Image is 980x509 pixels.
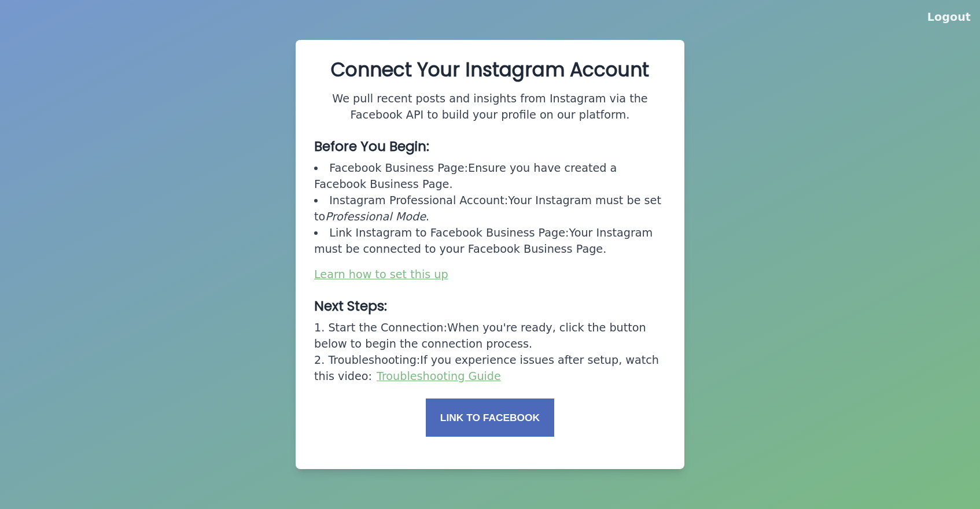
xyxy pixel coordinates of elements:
[314,58,666,82] h2: Connect Your Instagram Account
[314,352,666,385] li: If you experience issues after setup, watch this video:
[927,9,971,25] button: Logout
[314,268,448,281] a: Learn how to set this up
[329,226,569,239] span: Link Instagram to Facebook Business Page:
[377,370,501,383] a: Troubleshooting Guide
[328,321,447,334] span: Start the Connection:
[314,160,666,193] li: Ensure you have created a Facebook Business Page.
[328,353,420,367] span: Troubleshooting:
[329,194,508,207] span: Instagram Professional Account:
[329,161,468,175] span: Facebook Business Page:
[426,399,555,437] button: Link to Facebook
[314,137,666,156] h3: Before You Begin:
[314,320,666,352] li: When you're ready, click the button below to begin the connection process.
[325,210,426,223] span: Professional Mode
[314,91,666,123] p: We pull recent posts and insights from Instagram via the Facebook API to build your profile on ou...
[314,225,666,257] li: Your Instagram must be connected to your Facebook Business Page.
[314,193,666,225] li: Your Instagram must be set to .
[314,297,666,315] h3: Next Steps:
